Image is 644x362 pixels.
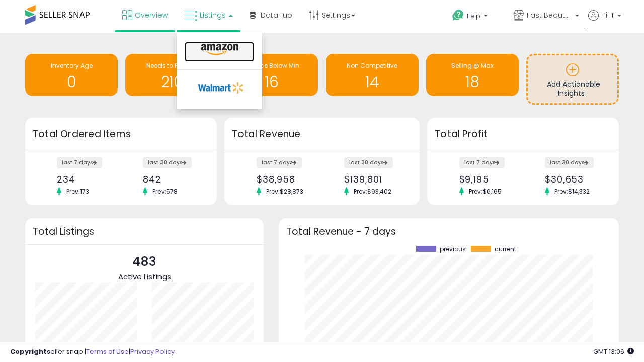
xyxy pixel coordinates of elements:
h1: 210 [130,74,213,90]
label: last 7 days [257,157,302,168]
a: Needs to Reprice 210 [125,54,218,96]
p: 483 [118,252,171,271]
h3: Total Ordered Items [33,127,209,141]
span: Prev: 578 [147,187,183,196]
span: Prev: $28,873 [261,187,308,196]
h1: 16 [230,74,313,90]
span: Prev: $93,402 [349,187,396,196]
a: BB Price Below Min 16 [225,54,318,96]
span: previous [440,246,466,253]
h3: Total Revenue [232,127,412,141]
label: last 7 days [459,157,505,168]
h1: 0 [30,74,113,90]
a: Terms of Use [86,347,129,356]
label: last 30 days [143,157,192,168]
div: 842 [143,174,199,185]
h1: 18 [431,74,514,90]
span: Prev: $14,332 [549,187,595,196]
strong: Copyright [10,347,47,356]
label: last 30 days [344,157,393,168]
a: Selling @ Max 18 [426,54,519,96]
span: Active Listings [118,271,171,282]
span: Inventory Age [51,61,93,70]
div: $139,801 [344,174,402,185]
span: DataHub [261,10,292,20]
label: last 7 days [57,157,102,168]
a: Hi IT [588,10,621,33]
i: Get Help [452,9,464,22]
h3: Total Profit [435,127,611,141]
div: $9,195 [459,174,516,185]
span: Help [467,12,480,20]
h3: Total Revenue - 7 days [286,228,611,235]
span: BB Price Below Min [244,61,299,70]
div: 234 [57,174,113,185]
h3: Total Listings [33,228,256,235]
label: last 30 days [545,157,594,168]
span: current [495,246,516,253]
span: 2025-09-12 13:06 GMT [593,347,634,356]
div: $30,653 [545,174,601,185]
span: Add Actionable Insights [547,79,600,99]
span: Needs to Reprice [146,61,197,70]
div: seller snap | | [10,347,175,357]
span: Non Competitive [347,61,397,70]
span: Hi IT [601,10,614,20]
a: Non Competitive 14 [326,54,418,96]
span: Prev: 173 [61,187,94,196]
span: Fast Beauty ([GEOGRAPHIC_DATA]) [527,10,572,20]
span: Prev: $6,165 [464,187,507,196]
h1: 14 [331,74,413,90]
div: $38,958 [257,174,314,185]
a: Add Actionable Insights [528,55,617,103]
span: Overview [135,10,168,20]
a: Privacy Policy [130,347,175,356]
span: Listings [200,10,226,20]
a: Help [444,2,505,33]
a: Inventory Age 0 [25,54,118,96]
span: Selling @ Max [451,61,494,70]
